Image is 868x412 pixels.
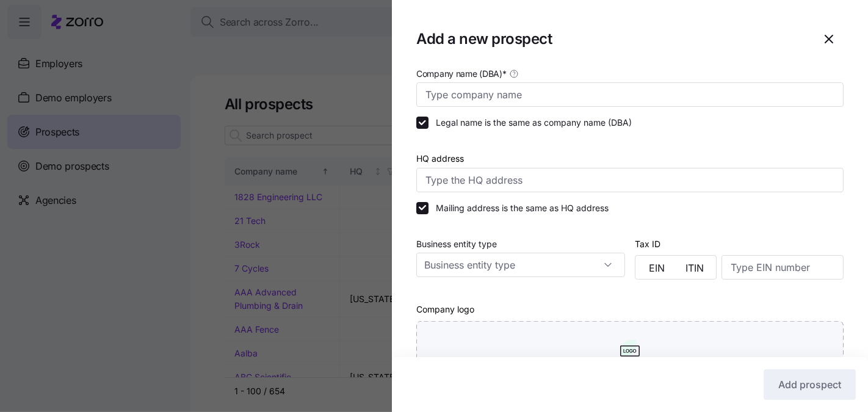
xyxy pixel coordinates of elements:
[416,303,474,316] label: Company logo
[429,117,632,129] label: Legal name is the same as company name (DBA)
[416,237,497,251] label: Business entity type
[416,168,844,192] input: Type the HQ address
[778,377,841,392] span: Add prospect
[416,253,625,277] input: Business entity type
[416,29,805,48] h1: Add a new prospect
[722,255,844,280] input: Type EIN number
[416,68,507,80] span: Company name (DBA) *
[764,369,856,400] button: Add prospect
[429,202,609,214] label: Mailing address is the same as HQ address
[416,82,844,107] input: Type company name
[635,237,660,251] label: Tax ID
[685,263,704,273] span: ITIN
[649,263,665,273] span: EIN
[416,152,464,165] label: HQ address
